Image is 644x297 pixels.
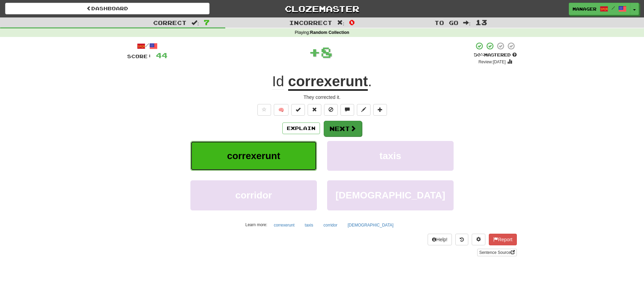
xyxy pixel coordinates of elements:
[357,104,371,116] button: Edit sentence (alt+d)
[324,121,362,137] button: Next
[455,234,468,245] button: Round history (alt+y)
[235,190,272,201] span: corridor
[204,18,210,26] span: 7
[340,104,354,116] button: Discuss sentence (alt+u)
[156,51,167,60] span: 44
[245,222,267,227] small: Learn more:
[489,234,517,245] button: Report
[5,3,210,14] a: Dashboard
[257,104,271,116] button: Favorite sentence (alt+f)
[477,249,517,256] a: Sentence Source
[327,180,454,210] button: [DEMOGRAPHIC_DATA]
[127,94,517,101] div: They corrected it.
[272,73,284,90] span: Id
[190,141,317,171] button: correxerunt
[220,3,424,15] a: Clozemaster
[320,220,341,230] button: corridor
[227,151,280,161] span: correxerunt
[428,234,452,245] button: Help!
[479,60,506,64] small: Review: [DATE]
[191,20,199,26] span: :
[289,19,332,26] span: Incorrect
[190,180,317,210] button: corridor
[301,220,317,230] button: taxis
[349,18,355,26] span: 0
[368,73,372,89] span: .
[324,104,338,116] button: Ignore sentence (alt+i)
[291,104,305,116] button: Set this sentence to 100% Mastered (alt+m)
[274,104,289,116] button: 🧠
[153,19,187,26] span: Correct
[310,30,349,35] strong: Random Collection
[270,220,298,230] button: correxerunt
[321,43,333,61] span: 8
[327,141,454,171] button: taxis
[127,42,167,50] div: /
[379,151,401,161] span: taxis
[573,6,596,12] span: manager
[612,5,615,10] span: /
[434,19,458,26] span: To go
[336,190,445,201] span: [DEMOGRAPHIC_DATA]
[373,104,387,116] button: Add to collection (alt+a)
[569,3,630,15] a: manager /
[127,53,152,59] span: Score:
[474,52,484,57] span: 50 %
[474,52,517,58] div: Mastered
[308,104,321,116] button: Reset to 0% Mastered (alt+r)
[337,20,345,26] span: :
[288,73,368,91] u: correxerunt
[463,20,471,26] span: :
[309,42,321,62] span: +
[282,122,320,134] button: Explain
[344,220,397,230] button: [DEMOGRAPHIC_DATA]
[475,18,487,26] span: 13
